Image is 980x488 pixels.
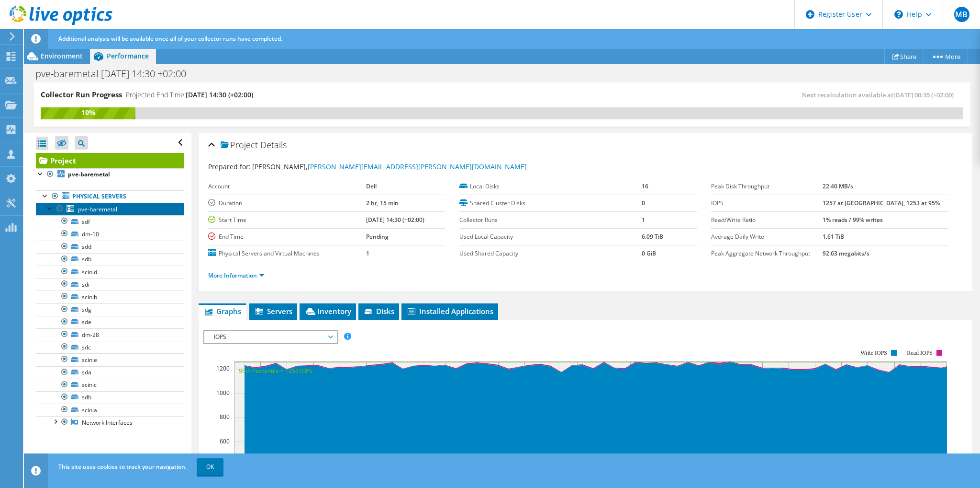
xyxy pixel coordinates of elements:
span: [PERSON_NAME], [252,162,527,171]
span: Inventory [304,306,351,316]
a: pve-baremetal [36,203,184,215]
span: Installed Applications [406,306,493,316]
b: 1 [642,216,645,224]
a: sdh [36,391,184,404]
span: [DATE] 14:30 (+02:00) [186,90,253,99]
label: End Time [208,232,366,242]
a: Share [884,49,924,64]
div: 10% [41,107,135,118]
a: sdc [36,341,184,353]
label: Peak Aggregate Network Throughput [711,249,823,258]
label: Physical Servers and Virtual Machines [208,249,366,258]
label: Start Time [208,215,366,225]
a: pve-baremetal [36,168,184,181]
a: sdb [36,253,184,266]
text: 1200 [216,364,230,372]
label: Peak Disk Throughput [711,182,823,191]
span: Environment [41,51,83,60]
b: 1% reads / 99% writes [823,216,883,224]
label: Duration [208,198,366,208]
b: Dell [366,182,377,190]
a: [PERSON_NAME][EMAIL_ADDRESS][PERSON_NAME][DOMAIN_NAME] [308,162,527,171]
a: More [924,49,968,64]
a: sdg [36,303,184,316]
label: Account [208,182,366,191]
b: 0 [642,199,645,207]
a: scinid [36,266,184,278]
span: Graphs [203,306,241,316]
b: 1 [366,249,369,257]
svg: \n [894,10,903,19]
a: sdd [36,241,184,253]
a: scinia [36,404,184,416]
span: Next recalculation available at [802,91,958,99]
text: 1000 [216,389,230,397]
span: Project [221,140,258,150]
span: MB [954,7,969,22]
a: dm-10 [36,228,184,240]
a: scinib [36,290,184,303]
label: Used Local Capacity [459,232,641,242]
a: sdi [36,278,184,290]
text: Read IOPS [907,349,933,356]
span: [DATE] 00:35 (+02:00) [893,91,954,99]
b: Pending [366,232,389,241]
span: This site uses cookies to track your navigation. [58,463,187,471]
a: More Information [208,271,264,279]
h4: Projected End Time: [126,90,253,100]
span: Performance [107,51,149,60]
text: 95th Percentile = 1253 IOPS [239,367,312,375]
h1: pve-baremetal [DATE] 14:30 +02:00 [31,69,201,79]
a: scinie [36,353,184,366]
span: Servers [254,306,292,316]
text: 800 [220,413,230,421]
a: dm-28 [36,328,184,341]
b: pve-baremetal [68,170,110,178]
b: [DATE] 14:30 (+02:00) [366,216,424,224]
b: 22.40 MB/s [823,182,853,190]
b: 92.63 megabits/s [823,249,869,257]
a: Network Interfaces [36,416,184,429]
b: 1257 at [GEOGRAPHIC_DATA], 1253 at 95% [823,199,940,207]
text: Write IOPS [860,349,887,356]
a: Physical Servers [36,190,184,203]
label: Read/Write Ratio [711,215,823,225]
label: Local Disks [459,182,641,191]
label: IOPS [711,198,823,208]
span: Details [260,139,287,151]
a: OK [197,458,223,476]
label: Average Daily Write [711,232,823,242]
a: sdf [36,215,184,228]
span: pve-baremetal [78,205,117,213]
b: 16 [642,182,648,190]
b: 6.09 TiB [642,232,663,241]
a: scinic [36,379,184,391]
b: 0 GiB [642,249,656,257]
label: Shared Cluster Disks [459,198,641,208]
a: sda [36,366,184,379]
span: Additional analysis will be available once all of your collector runs have completed. [58,35,282,43]
a: Project [36,153,184,168]
label: Collector Runs [459,215,641,225]
label: Prepared for: [208,162,251,171]
label: Used Shared Capacity [459,249,641,258]
text: 600 [220,437,230,445]
a: sde [36,316,184,328]
b: 1.61 TiB [823,232,844,241]
span: Disks [363,306,394,316]
span: IOPS [209,331,332,343]
b: 2 hr, 15 min [366,199,399,207]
